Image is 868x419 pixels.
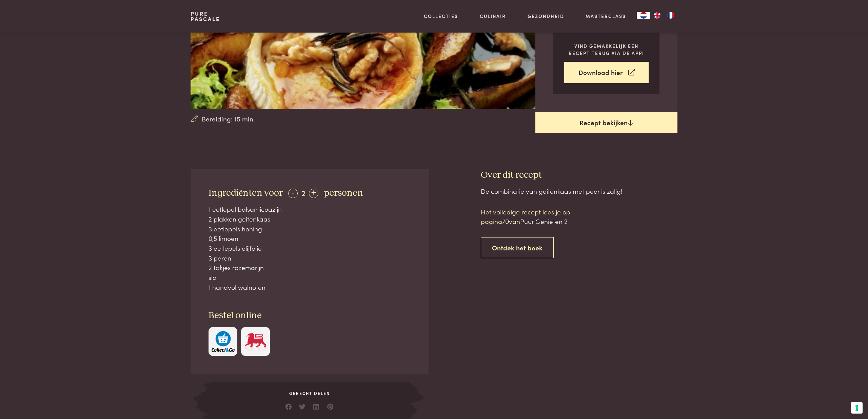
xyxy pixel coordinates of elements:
span: 70 [502,216,509,226]
span: personen [324,188,363,198]
div: 0,5 limoen [209,233,411,243]
a: Collecties [424,13,458,20]
div: 3 eetlepels olijfolie [209,243,411,253]
span: 2 [301,187,305,198]
a: Download hier [564,62,649,83]
a: Gezondheid [528,13,564,20]
a: Culinair [480,13,506,20]
div: 2 takjes rozemarijn [209,263,411,272]
ul: Language list [650,12,677,19]
div: 3 eetlepels honing [209,224,411,234]
span: Gerecht delen [212,390,408,396]
img: c308188babc36a3a401bcb5cb7e020f4d5ab42f7cacd8327e500463a43eeb86c.svg [212,331,235,352]
aside: Language selected: Nederlands [637,12,677,19]
span: Ingrediënten voor [209,188,283,198]
div: 3 peren [209,253,411,263]
div: 1 handvol walnoten [209,282,411,292]
div: Language [637,12,650,19]
p: Vind gemakkelijk een recept terug via de app! [564,42,649,56]
button: Uw voorkeuren voor toestemming voor trackingtechnologieën [851,402,863,414]
span: Puur Genieten 2 [520,216,568,226]
div: sla [209,272,411,282]
div: + [309,189,318,198]
div: - [288,189,298,198]
a: Ontdek het boek [481,237,554,259]
div: 1 eetlepel balsamicoazijn [209,204,411,214]
a: FR [664,12,677,19]
p: Het volledige recept lees je op pagina van [481,207,596,226]
div: 2 plakken geitenkaas [209,214,411,224]
h3: Bestel online [209,310,411,322]
span: Bereiding: 15 min. [202,114,255,124]
a: Masterclass [586,13,626,20]
h3: Over dit recept [481,169,677,181]
a: Recept bekijken [535,112,677,134]
img: Delhaize [244,331,267,352]
a: PurePascale [191,11,220,22]
a: NL [637,12,650,19]
a: EN [650,12,664,19]
div: De combinatie van geitenkaas met peer is zalig! [481,186,677,196]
